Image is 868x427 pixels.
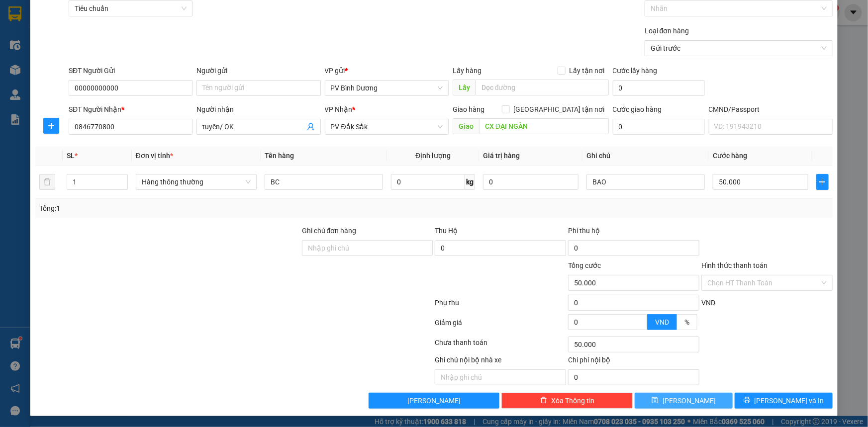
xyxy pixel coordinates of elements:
[142,174,251,189] span: Hàng thông thường
[196,65,320,76] div: Người gửi
[701,261,768,269] label: Hình thức thanh toán
[645,27,689,35] label: Loại đơn hàng
[501,393,633,409] button: deleteXóa Thông tin
[43,118,59,134] button: plus
[476,80,609,95] input: Dọc đường
[265,174,383,190] input: VD: Bàn, Ghế
[483,152,520,160] span: Giá trị hàng
[568,261,601,269] span: Tổng cước
[453,67,482,75] span: Lấy hàng
[744,397,751,405] span: printer
[302,240,433,256] input: Ghi chú đơn hàng
[196,104,320,115] div: Người nhận
[566,65,609,76] span: Lấy tận nơi
[44,122,59,130] span: plus
[34,60,115,67] strong: BIÊN NHẬN GỬI HÀNG HOÁ
[817,178,828,186] span: plus
[709,104,833,115] div: CMND/Passport
[701,299,715,307] span: VND
[434,337,568,354] div: Chưa thanh toán
[26,16,81,53] strong: CÔNG TY TNHH [GEOGRAPHIC_DATA] 214 QL13 - P.26 - Q.BÌNH THẠNH - TP HCM 1900888606
[613,67,658,75] label: Cước lấy hàng
[453,80,476,95] span: Lấy
[369,393,500,409] button: [PERSON_NAME]
[510,104,609,115] span: [GEOGRAPHIC_DATA] tận nơi
[663,395,716,406] span: [PERSON_NAME]
[95,45,140,52] span: 10:37:33 [DATE]
[69,104,193,115] div: SĐT Người Nhận
[435,354,566,369] div: Ghi chú nội bộ nhà xe
[465,174,475,190] span: kg
[735,393,833,409] button: printer[PERSON_NAME] và In
[652,397,659,405] span: save
[568,225,699,240] div: Phí thu hộ
[540,397,547,405] span: delete
[75,1,187,16] span: Tiêu chuẩn
[39,203,335,214] div: Tổng: 1
[100,37,140,45] span: BD08250238
[136,152,173,160] span: Đơn vị tính
[613,80,705,96] input: Cước lấy hàng
[613,105,662,113] label: Cước giao hàng
[435,227,458,235] span: Thu Hộ
[434,317,568,335] div: Giảm giá
[325,65,449,76] div: VP gửi
[479,118,609,134] input: Dọc đường
[453,118,479,134] span: Giao
[100,70,122,75] span: PV Cư Jút
[582,146,709,166] th: Ghi chú
[76,69,92,84] span: Nơi nhận:
[10,22,23,47] img: logo
[483,174,579,190] input: 0
[684,318,689,326] span: %
[265,152,294,160] span: Tên hàng
[331,119,443,134] span: PV Đắk Sắk
[69,65,193,76] div: SĐT Người Gửi
[586,174,705,190] input: Ghi Chú
[755,395,824,406] span: [PERSON_NAME] và In
[434,297,568,315] div: Phụ thu
[10,69,20,84] span: Nơi gửi:
[635,393,733,409] button: save[PERSON_NAME]
[415,152,451,160] span: Định lượng
[307,123,315,131] span: user-add
[655,318,669,326] span: VND
[613,119,705,135] input: Cước giao hàng
[67,152,75,160] span: SL
[713,152,747,160] span: Cước hàng
[651,41,827,56] span: Gửi trước
[816,174,829,190] button: plus
[325,105,353,113] span: VP Nhận
[435,369,566,385] input: Nhập ghi chú
[331,81,443,95] span: PV Bình Dương
[39,174,55,190] button: delete
[551,395,594,406] span: Xóa Thông tin
[302,227,357,235] label: Ghi chú đơn hàng
[407,395,461,406] span: [PERSON_NAME]
[568,354,699,369] div: Chi phí nội bộ
[453,105,484,113] span: Giao hàng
